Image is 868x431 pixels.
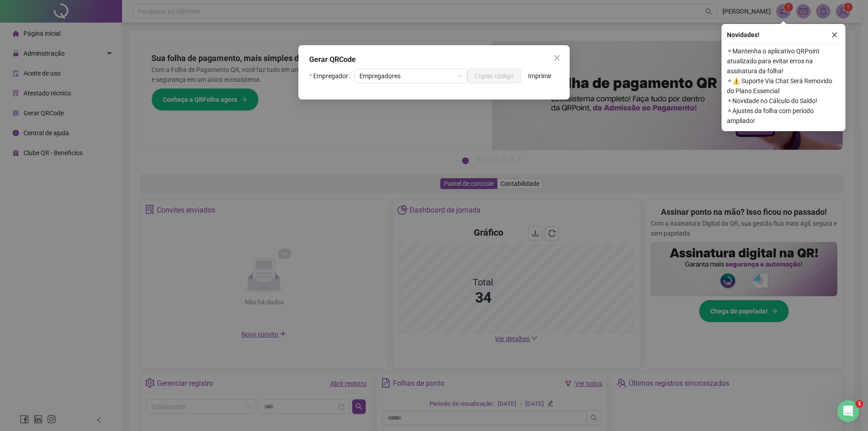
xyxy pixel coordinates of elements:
[727,106,840,126] span: ⚬ Ajustes da folha com período ampliado!
[727,76,840,96] span: ⚬ ⚠️ Suporte Via Chat Será Removido do Plano Essencial
[727,96,840,106] span: ⚬ Novidade no Cálculo do Saldo!
[309,54,559,65] div: Gerar QRCode
[521,69,559,83] button: Imprimir
[727,30,759,40] span: Novidades !
[467,69,521,83] button: Copiar código
[727,46,840,76] span: ⚬ Mantenha o aplicativo QRPoint atualizado para evitar erros na assinatura da folha!
[831,32,838,38] span: close
[359,69,462,83] span: Empregadores
[550,51,564,65] button: Close
[309,69,354,83] label: Empregador
[837,400,859,422] iframe: Intercom live chat
[553,54,561,62] span: close
[856,400,863,407] span: 1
